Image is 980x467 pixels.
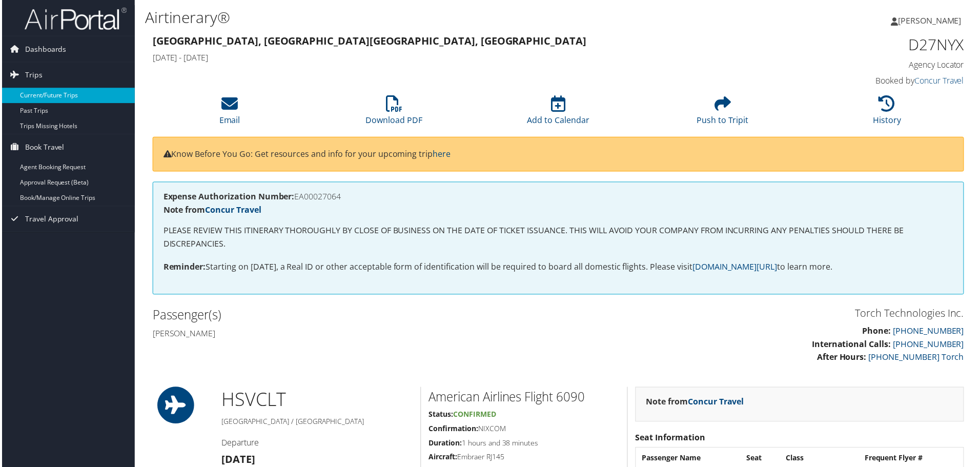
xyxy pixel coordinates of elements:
h4: [PERSON_NAME] [151,329,551,340]
h4: EA00027064 [162,193,955,201]
h4: Agency Locator [774,59,966,71]
span: Book Travel [23,135,63,160]
strong: [GEOGRAPHIC_DATA], [GEOGRAPHIC_DATA] [GEOGRAPHIC_DATA], [GEOGRAPHIC_DATA] [151,34,587,48]
strong: International Calls: [813,340,893,351]
h5: [GEOGRAPHIC_DATA] / [GEOGRAPHIC_DATA] [220,418,413,429]
h1: HSV CLT [220,389,413,414]
strong: Note from [647,398,745,409]
a: Add to Calendar [527,101,590,126]
span: Travel Approval [23,207,77,233]
a: History [875,101,903,126]
a: [PHONE_NUMBER] Torch [870,353,966,364]
a: Concur Travel [204,205,260,216]
img: airportal-logo.png [23,7,125,31]
strong: Aircraft: [428,454,457,463]
h5: Embraer RJ145 [428,454,620,464]
a: [PHONE_NUMBER] [895,340,966,351]
strong: After Hours: [819,353,868,364]
a: Download PDF [365,101,422,126]
a: Push to Tripit [698,101,750,126]
strong: Expense Authorization Number: [162,192,294,203]
h3: Torch Technologies Inc. [566,308,966,322]
p: PLEASE REVIEW THIS ITINERARY THOROUGHLY BY CLOSE OF BUSINESS ON THE DATE OF TICKET ISSUANCE. THIS... [162,225,955,251]
strong: Duration: [428,440,462,450]
strong: Confirmation: [428,425,478,435]
a: [DOMAIN_NAME][URL] [693,262,779,273]
span: Trips [23,63,40,88]
span: Dashboards [23,36,65,62]
strong: Phone: [864,327,893,338]
a: [PERSON_NAME] [893,5,974,36]
h4: Departure [220,439,413,450]
h5: 1 hours and 38 minutes [428,440,620,450]
strong: Note from [162,205,260,216]
a: Concur Travel [689,398,745,409]
h5: NIXCOM [428,425,620,436]
a: Email [218,101,239,126]
span: Confirmed [453,411,496,421]
h4: Booked by [774,75,966,87]
h4: [DATE] - [DATE] [151,52,759,64]
h1: Airtinerary® [144,7,697,28]
h2: American Airlines Flight 6090 [428,390,620,408]
h2: Passenger(s) [151,308,551,325]
strong: Reminder: [162,262,205,273]
p: Know Before You Go: Get resources and info for your upcoming trip [162,148,955,161]
strong: Seat Information [636,434,706,445]
a: here [433,149,451,160]
a: [PHONE_NUMBER] [895,327,966,338]
strong: Status: [428,411,453,421]
a: Concur Travel [916,75,966,87]
p: Starting on [DATE], a Real ID or other acceptable form of identification will be required to boar... [162,261,955,275]
span: [PERSON_NAME] [900,15,964,26]
h1: D27NYX [774,34,966,55]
